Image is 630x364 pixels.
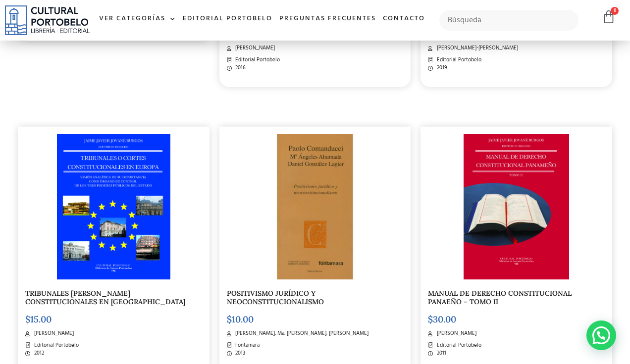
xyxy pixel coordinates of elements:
bdi: 10.00 [227,314,254,325]
span: Fontamara [233,341,260,350]
div: Contactar por WhatsApp [586,320,616,350]
span: 2013 [233,349,245,358]
span: $ [25,314,30,325]
img: BA-175-JOVANE-TRIBUNALES-01 [57,134,170,279]
span: Editorial Portobelo [434,56,481,64]
span: [PERSON_NAME] [32,329,74,338]
img: positivismo-juridico-y-neoconstitucionalismo-1.jpg [255,134,374,279]
span: 2012 [32,349,44,358]
span: $ [428,314,433,325]
img: ba-153-jovane.constitucional ultimo-01 [464,134,569,279]
a: Preguntas frecuentes [276,8,379,30]
span: 2016 [233,64,246,72]
a: POSITIVISMO JURÍDICO Y NEOCONSTITUCIONALISMO [227,289,324,306]
a: Ver Categorías [96,8,179,30]
span: 2011 [434,349,446,358]
span: [PERSON_NAME], Ma. [PERSON_NAME]. [PERSON_NAME] [233,329,368,338]
span: Editorial Portobelo [32,341,79,350]
bdi: 30.00 [428,314,456,325]
span: [PERSON_NAME] [233,44,275,52]
span: Editorial Portobelo [233,56,280,64]
a: 0 [602,10,616,24]
span: 2019 [434,64,447,72]
input: Búsqueda [439,10,578,31]
span: 0 [611,7,619,15]
a: Editorial Portobelo [179,8,276,30]
a: Contacto [379,8,428,30]
span: $ [227,314,232,325]
span: [PERSON_NAME] [434,329,476,338]
a: MANUAL DE DERECHO CONSTITUCIONAL PANAEÑO – TOMO II [428,289,572,306]
span: [PERSON_NAME]-[PERSON_NAME] [434,44,518,52]
bdi: 15.00 [25,314,52,325]
a: TRIBUNALES [PERSON_NAME] CONSTITUCIONALES EN [GEOGRAPHIC_DATA] [25,289,185,306]
span: Editorial Portobelo [434,341,481,350]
